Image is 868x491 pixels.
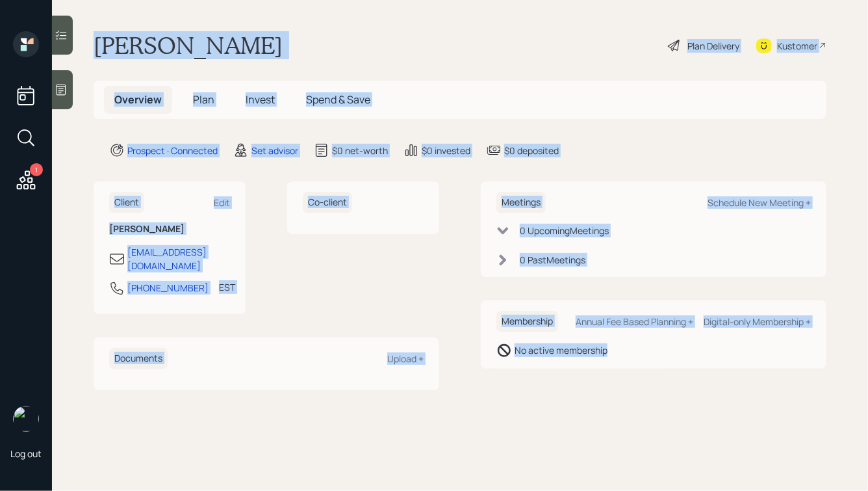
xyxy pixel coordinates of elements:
[109,192,144,213] h6: Client
[687,39,739,53] div: Plan Delivery
[127,245,230,272] div: [EMAIL_ADDRESS][DOMAIN_NAME]
[109,348,168,369] h6: Documents
[94,31,283,60] h1: [PERSON_NAME]
[127,281,209,295] div: [PHONE_NUMBER]
[704,315,811,328] div: Digital-only Membership +
[13,406,39,432] img: hunter_neumayer.jpg
[219,280,235,294] div: EST
[306,92,370,107] span: Spend & Save
[303,192,352,213] h6: Co-client
[520,253,585,267] div: 0 Past Meeting s
[576,315,693,328] div: Annual Fee Based Planning +
[251,144,298,157] div: Set advisor
[708,196,811,209] div: Schedule New Meeting +
[246,92,275,107] span: Invest
[777,39,817,53] div: Kustomer
[496,192,546,213] h6: Meetings
[332,144,388,157] div: $0 net-worth
[127,144,218,157] div: Prospect · Connected
[496,311,558,332] h6: Membership
[10,447,42,460] div: Log out
[109,224,230,235] h6: [PERSON_NAME]
[504,144,559,157] div: $0 deposited
[422,144,470,157] div: $0 invested
[193,92,214,107] span: Plan
[30,163,43,176] div: 1
[515,343,607,357] div: No active membership
[387,352,424,365] div: Upload +
[214,196,230,209] div: Edit
[114,92,162,107] span: Overview
[520,224,609,237] div: 0 Upcoming Meeting s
